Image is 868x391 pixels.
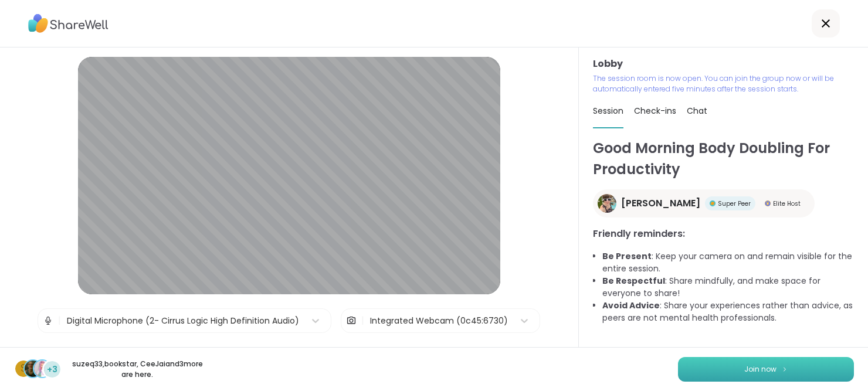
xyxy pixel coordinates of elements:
[34,361,50,377] img: CeeJai
[710,200,716,206] img: Super Peer
[593,227,854,241] h3: Friendly reminders:
[781,366,788,372] img: ShareWell Logomark
[598,194,616,213] img: Adrienne_QueenOfTheDawn
[593,138,854,180] h1: Good Morning Body Doubling For Productivity
[621,196,700,210] span: [PERSON_NAME]
[718,199,751,208] span: Super Peer
[602,275,665,287] b: Be Respectful
[602,250,854,275] li: : Keep your camera on and remain visible for the entire session.
[593,105,623,117] span: Session
[58,309,61,332] span: |
[67,315,299,327] div: Digital Microphone (2- Cirrus Logic High Definition Audio)
[765,200,771,206] img: Elite Host
[25,361,41,377] img: bookstar
[593,189,815,217] a: Adrienne_QueenOfTheDawn[PERSON_NAME]Super PeerSuper PeerElite HostElite Host
[72,359,203,380] p: suzeq33 , bookstar , CeeJai and 3 more are here.
[21,361,26,376] span: s
[346,309,357,332] img: Camera
[634,105,676,117] span: Check-ins
[678,357,854,382] button: Join now
[602,250,652,262] b: Be Present
[43,309,53,332] img: Microphone
[602,300,660,311] b: Avoid Advice
[602,275,854,300] li: : Share mindfully, and make space for everyone to share!
[773,199,801,208] span: Elite Host
[361,309,364,332] span: |
[744,364,777,375] span: Join now
[602,300,854,324] li: : Share your experiences rather than advice, as peers are not mental health professionals.
[687,105,707,117] span: Chat
[593,57,854,71] h3: Lobby
[28,10,108,37] img: ShareWell Logo
[593,73,854,94] p: The session room is now open. You can join the group now or will be automatically entered five mi...
[47,363,57,376] span: +3
[370,315,508,327] div: Integrated Webcam (0c45:6730)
